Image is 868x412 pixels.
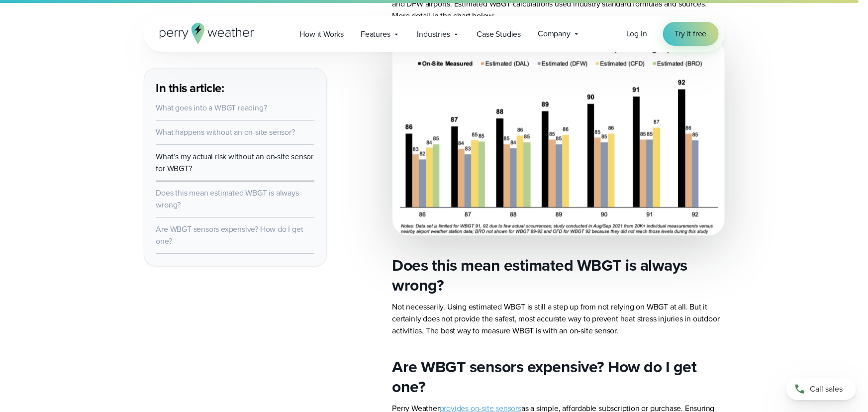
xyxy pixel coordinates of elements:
a: What happens without an on-site sensor? [156,126,295,138]
a: Case Studies [469,24,530,44]
a: Log in [626,28,647,40]
span: Features [361,28,390,40]
span: Case Studies [477,28,521,40]
p: Not necessarily. Using estimated WBGT is still a step up from not relying on WBGT at all. But it ... [392,301,725,337]
span: Try it free [675,28,707,40]
a: Call sales [786,378,856,400]
a: Try it free [663,22,719,46]
a: How it Works [291,24,353,44]
span: Company [538,28,571,40]
span: Industries [417,28,450,40]
strong: Does this mean estimated WBGT is always wrong? [392,253,688,297]
span: Call sales [810,383,843,395]
h3: In this article: [156,80,314,96]
a: Are WBGT sensors expensive? How do I get one? [156,223,303,247]
a: What goes into a WBGT reading? [156,102,267,113]
a: What’s my actual risk without an on-site sensor for WBGT? [156,151,314,174]
strong: Are WBGT sensors expensive? How do I get one? [392,355,697,399]
span: How it Works [300,28,344,40]
a: Does this mean estimated WBGT is always wrong? [156,187,299,210]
